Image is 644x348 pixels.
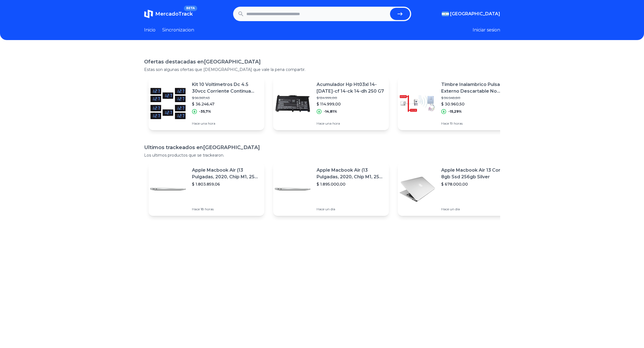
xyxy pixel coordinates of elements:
a: Featured imageAcumulador Hp Ht03xl 14-[DATE]-cf 14-ck 14-dh 250 G7$ 134.999,00$ 114.999,00-14,81%... [273,77,389,130]
p: Hace una hora [192,121,260,126]
p: Kit 10 Voltimetros Dc 4.5 30vcc Corriente Continua Azul [192,81,260,95]
img: Featured image [149,170,187,209]
p: Hace un día [317,207,384,211]
p: Hace un día [441,207,509,211]
p: Apple Macbook Air 13 Core I5 8gb Ssd 256gb Silver [441,167,509,180]
img: Featured image [398,170,437,209]
p: Hace una hora [317,121,384,126]
button: Iniciar sesion [473,27,500,33]
p: $ 36.548,80 [441,96,509,100]
h1: Ofertas destacadas en [GEOGRAPHIC_DATA] [144,58,500,66]
p: $ 1.803.859,06 [192,181,260,187]
p: Apple Macbook Air (13 Pulgadas, 2020, Chip M1, 256 Gb De Ssd, 8 Gb De Ram) - Plata [317,167,384,180]
p: Acumulador Hp Ht03xl 14-[DATE]-cf 14-ck 14-dh 250 G7 [317,81,384,95]
img: Featured image [273,84,312,123]
p: $ 114.999,00 [317,101,384,107]
p: Estas son algunas ofertas que [DEMOGRAPHIC_DATA] que vale la pena compartir. [144,67,500,72]
a: Featured imageTimbre Inalambrico Pulsador Externo Descartable No Daño Gy$ 36.548,80$ 30.960,50-15... [398,77,514,130]
h1: Ultimos trackeados en [GEOGRAPHIC_DATA] [144,144,500,151]
p: $ 1.895.000,00 [317,181,384,187]
p: -14,81% [324,109,337,114]
a: Featured imageApple Macbook Air (13 Pulgadas, 2020, Chip M1, 256 Gb De Ssd, 8 Gb De Ram) - Plata$... [149,162,264,216]
p: $ 134.999,00 [317,96,384,100]
p: Apple Macbook Air (13 Pulgadas, 2020, Chip M1, 256 Gb De Ssd, 8 Gb De Ram) - Plata [192,167,260,180]
p: Los ultimos productos que se trackearon. [144,152,500,158]
span: [GEOGRAPHIC_DATA] [450,11,500,17]
p: $ 678.000,00 [441,181,509,187]
a: Featured imageApple Macbook Air 13 Core I5 8gb Ssd 256gb Silver$ 678.000,00Hace un día [398,162,514,216]
p: Timbre Inalambrico Pulsador Externo Descartable No Daño Gy [441,81,509,95]
p: $ 56.367,43 [192,96,260,100]
p: Hace 18 horas [192,207,260,211]
img: MercadoTrack [144,9,153,18]
p: Hace 19 horas [441,121,509,126]
img: Featured image [149,84,187,123]
img: Featured image [273,170,312,209]
a: Featured imageKit 10 Voltimetros Dc 4.5 30vcc Corriente Continua Azul$ 56.367,43$ 36.246,47-35,7%... [149,77,264,130]
button: [GEOGRAPHIC_DATA] [442,11,500,17]
p: -35,7% [199,109,211,114]
a: Sincronizacion [162,27,194,33]
a: Inicio [144,27,156,33]
img: Featured image [398,84,437,123]
p: $ 36.246,47 [192,101,260,107]
p: -15,29% [448,109,462,114]
p: $ 30.960,50 [441,101,509,107]
span: BETA [184,6,197,11]
a: MercadoTrackBETA [144,9,193,18]
a: Featured imageApple Macbook Air (13 Pulgadas, 2020, Chip M1, 256 Gb De Ssd, 8 Gb De Ram) - Plata$... [273,162,389,216]
img: Argentina [442,12,449,16]
span: MercadoTrack [155,11,193,17]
